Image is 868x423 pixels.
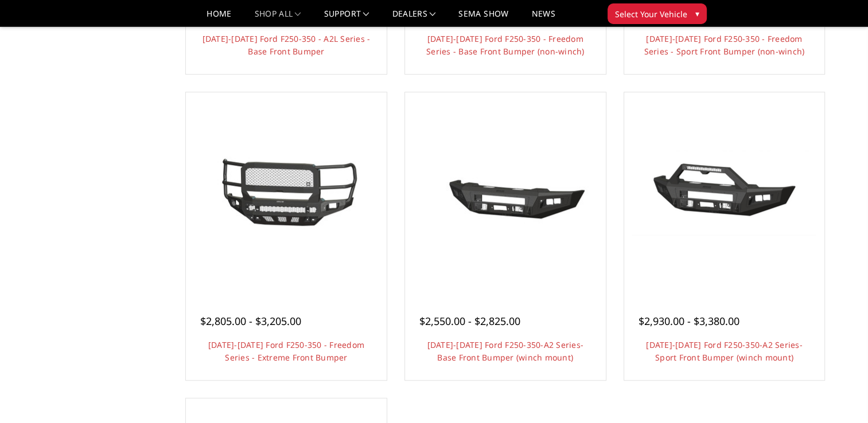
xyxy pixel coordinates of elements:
iframe: Chat Widget [811,368,868,423]
a: Home [207,10,231,26]
span: $2,930.00 - $3,380.00 [639,314,739,328]
a: SEMA Show [458,10,508,26]
span: $2,805.00 - $3,205.00 [200,314,301,328]
a: Dealers [392,10,436,26]
a: shop all [255,10,301,26]
a: [DATE]-[DATE] Ford F250-350-A2 Series-Base Front Bumper (winch mount) [427,339,583,363]
span: Select Your Vehicle [615,8,687,20]
a: 2023-2025 Ford F250-350-A2 Series-Base Front Bumper (winch mount) 2023-2025 Ford F250-350-A2 Seri... [408,95,603,290]
a: Support [324,10,369,26]
a: [DATE]-[DATE] Ford F250-350 - Freedom Series - Base Front Bumper (non-winch) [426,33,585,57]
a: 2023-2025 Ford F250-350-A2 Series-Sport Front Bumper (winch mount) 2023-2025 Ford F250-350-A2 Ser... [627,95,822,290]
a: [DATE]-[DATE] Ford F250-350 - Freedom Series - Sport Front Bumper (non-winch) [644,33,805,57]
span: ▾ [695,7,699,19]
a: News [531,10,555,26]
span: $2,550.00 - $2,825.00 [419,314,520,328]
a: [DATE]-[DATE] Ford F250-350 - A2L Series - Base Front Bumper [203,33,371,57]
a: [DATE]-[DATE] Ford F250-350 - Freedom Series - Extreme Front Bumper [208,339,364,363]
a: [DATE]-[DATE] Ford F250-350-A2 Series-Sport Front Bumper (winch mount) [646,339,803,363]
a: 2023-2025 Ford F250-350 - Freedom Series - Extreme Front Bumper 2023-2025 Ford F250-350 - Freedom... [189,95,384,290]
button: Select Your Vehicle [608,3,707,24]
